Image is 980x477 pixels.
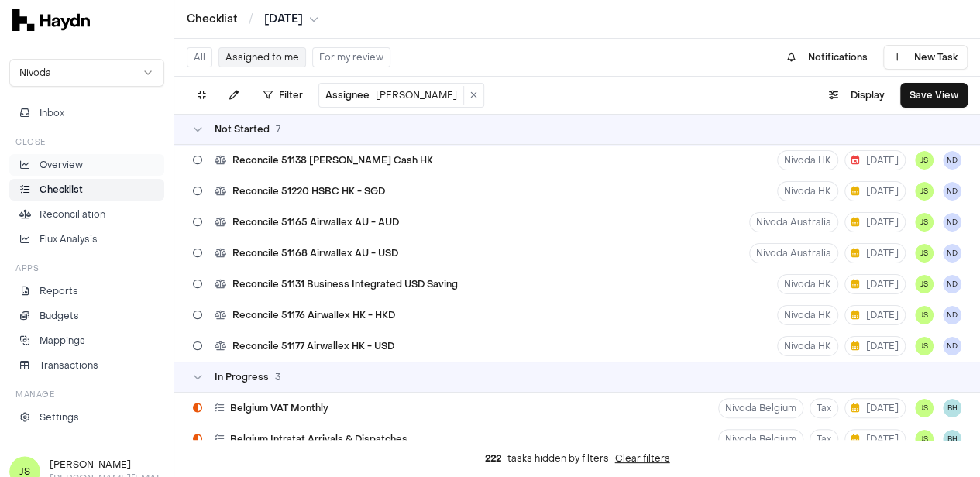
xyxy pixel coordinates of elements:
button: ND [943,306,961,324]
span: 7 [276,123,280,136]
button: Nivoda Belgium [718,398,803,418]
div: tasks hidden by filters [174,440,980,477]
button: Assigned to me [218,47,306,67]
button: Nivoda Australia [749,243,838,263]
a: Checklist [187,12,238,27]
button: [DATE] [844,305,906,325]
span: Belgium Intratat Arrivals & Dispatches [230,433,407,445]
a: Budgets [9,305,164,327]
button: [DATE] [844,429,906,449]
button: JS [915,337,934,355]
button: JS [915,306,934,324]
button: [DATE] [844,274,906,294]
a: Flux Analysis [9,228,164,250]
span: Reconcile 51176 Airwallex HK - HKD [232,309,395,321]
span: 3 [275,371,280,383]
button: New Task [883,45,968,70]
button: ND [943,151,961,170]
span: Belgium VAT Monthly [230,402,328,414]
p: Overview [40,158,83,172]
a: Mappings [9,330,164,352]
button: [DATE] [844,243,906,263]
p: Mappings [40,334,85,348]
span: [DATE] [851,247,899,259]
span: In Progress [215,371,269,383]
button: JS [915,430,934,448]
span: [DATE] [264,12,303,27]
a: Transactions [9,355,164,376]
p: Settings [40,410,79,424]
img: svg+xml,%3c [12,9,90,31]
span: Reconcile 51131 Business Integrated USD Saving [232,278,458,290]
p: Budgets [40,309,79,323]
span: ND [943,244,961,263]
span: Assignee [325,89,370,101]
button: Notifications [778,45,877,70]
button: [DATE] [264,12,318,27]
p: Reconciliation [40,208,105,221]
span: [DATE] [851,340,899,352]
button: [DATE] [844,336,906,356]
p: Flux Analysis [40,232,98,246]
span: [DATE] [851,216,899,228]
span: 222 [485,452,501,465]
h3: Manage [15,389,54,400]
button: Inbox [9,102,164,124]
span: [DATE] [851,433,899,445]
span: BH [943,430,961,448]
button: BH [943,399,961,417]
a: Reports [9,280,164,302]
button: Nivoda HK [777,274,838,294]
span: [DATE] [851,402,899,414]
button: Tax [810,429,838,449]
button: All [187,47,212,67]
span: Not Started [215,123,270,136]
button: Nivoda Belgium [718,429,803,449]
button: Assignee[PERSON_NAME] [319,86,464,105]
button: [DATE] [844,150,906,170]
button: Nivoda Australia [749,212,838,232]
p: Transactions [40,359,98,372]
button: ND [943,213,961,232]
span: Inbox [40,106,64,120]
button: Display [820,83,894,108]
span: [DATE] [851,278,899,290]
a: Reconciliation [9,204,164,225]
a: Checklist [9,179,164,201]
button: JS [915,151,934,170]
button: Save View [900,83,968,108]
span: Reconcile 51177 Airwallex HK - USD [232,340,394,352]
p: Reports [40,284,78,298]
span: JS [915,399,934,417]
a: Settings [9,407,164,428]
button: ND [943,337,961,355]
button: ND [943,275,961,293]
span: JS [915,244,934,263]
button: ND [943,182,961,201]
nav: breadcrumb [187,12,318,27]
button: JS [915,213,934,232]
h3: [PERSON_NAME] [50,458,164,472]
span: JS [915,275,934,293]
span: Reconcile 51220 HSBC HK - SGD [232,185,385,197]
button: Clear filters [615,452,670,465]
button: Nivoda HK [777,305,838,325]
span: Reconcile 51138 [PERSON_NAME] Cash HK [232,154,433,166]
button: Nivoda HK [777,336,838,356]
button: Filter [254,83,312,108]
button: JS [915,182,934,201]
a: Overview [9,154,164,176]
span: Reconcile 51168 Airwallex AU - USD [232,247,398,259]
h3: Close [15,136,46,148]
span: / [246,11,256,26]
span: [DATE] [851,154,899,166]
button: Tax [810,398,838,418]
